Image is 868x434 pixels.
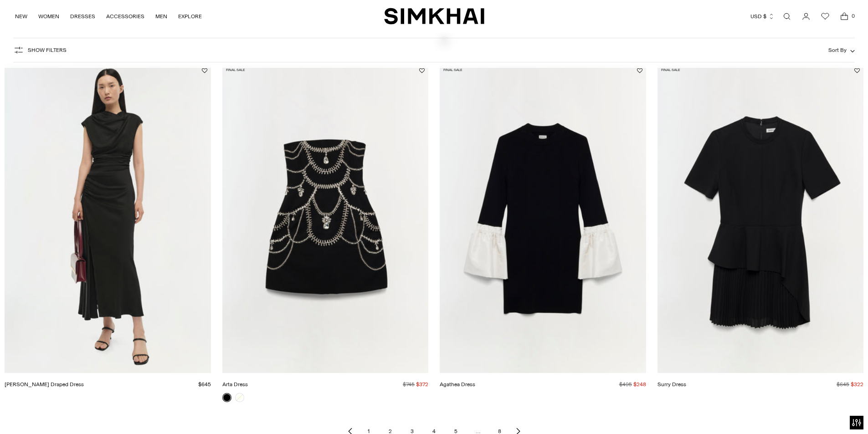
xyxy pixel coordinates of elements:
button: USD $ [750,6,775,26]
a: WOMEN [38,6,59,26]
a: DRESSES [70,6,95,26]
a: [PERSON_NAME] Draped Dress [5,381,84,388]
a: MEN [155,6,167,26]
a: ACCESSORIES [106,6,144,26]
iframe: Sign Up via Text for Offers [7,399,92,427]
a: EXPLORE [178,6,202,26]
a: Open search modal [778,7,796,26]
span: Show Filters [28,47,67,53]
a: Wishlist [816,7,834,26]
span: Sort By [828,47,847,53]
a: SIMKHAI [384,7,484,25]
a: NEW [15,6,27,26]
a: Agathea Dress [440,381,475,388]
button: Sort By [828,45,855,55]
a: Go to the account page [797,7,815,26]
a: Surry Dress [657,381,686,388]
a: Open cart modal [835,7,853,26]
a: Arta Dress [222,381,248,388]
span: 0 [849,12,857,20]
button: Show Filters [13,43,67,57]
